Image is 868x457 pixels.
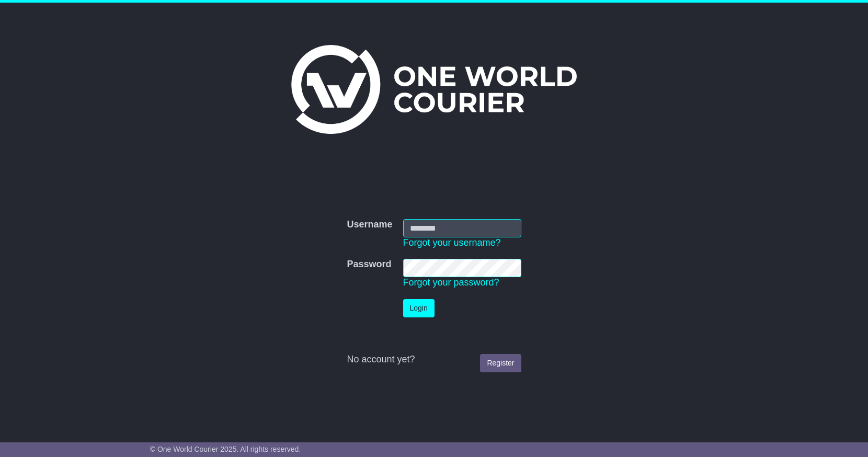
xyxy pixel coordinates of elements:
button: Login [403,299,435,317]
a: Forgot your username? [403,237,501,248]
label: Username [347,219,392,231]
img: One World [291,45,577,134]
a: Forgot your password? [403,277,499,288]
a: Register [480,354,521,372]
label: Password [347,259,391,270]
div: No account yet? [347,354,521,365]
span: © One World Courier 2025. All rights reserved. [150,445,301,453]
